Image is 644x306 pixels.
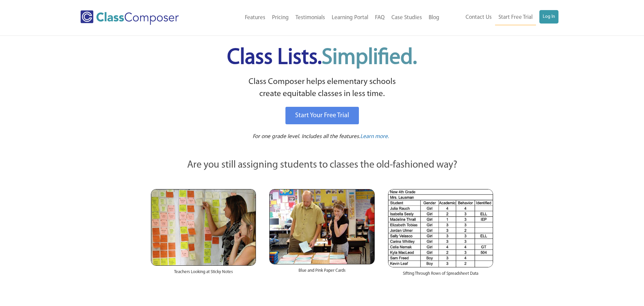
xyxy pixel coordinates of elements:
a: Pricing [269,10,292,25]
img: Class Composer [80,10,179,25]
span: Simplified. [322,47,417,69]
img: Blue and Pink Paper Cards [269,189,374,264]
span: Start Your Free Trial [295,112,349,119]
img: Teachers Looking at Sticky Notes [151,189,256,266]
a: Log In [539,10,558,24]
p: Class Composer helps elementary schools create equitable classes in less time. [150,76,494,100]
p: Are you still assigning students to classes the old-fashioned way? [151,158,493,173]
a: Learning Portal [328,10,372,25]
a: Testimonials [292,10,328,25]
a: Start Your Free Trial [285,107,359,124]
a: Features [241,10,269,25]
a: FAQ [372,10,388,25]
div: Blue and Pink Paper Cards [269,264,374,280]
span: For one grade level. Includes all the features. [253,134,360,139]
span: Learn more. [360,134,389,139]
a: Case Studies [388,10,425,25]
a: Learn more. [360,133,389,141]
div: Sifting Through Rows of Spreadsheet Data [388,267,493,283]
a: Blog [425,10,443,25]
nav: Header Menu [443,10,558,25]
span: Class Lists. [227,47,417,69]
div: Teachers Looking at Sticky Notes [151,266,256,282]
img: Spreadsheets [388,189,493,267]
nav: Header Menu [206,10,443,25]
a: Start Free Trial [495,10,536,25]
a: Contact Us [462,10,495,25]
